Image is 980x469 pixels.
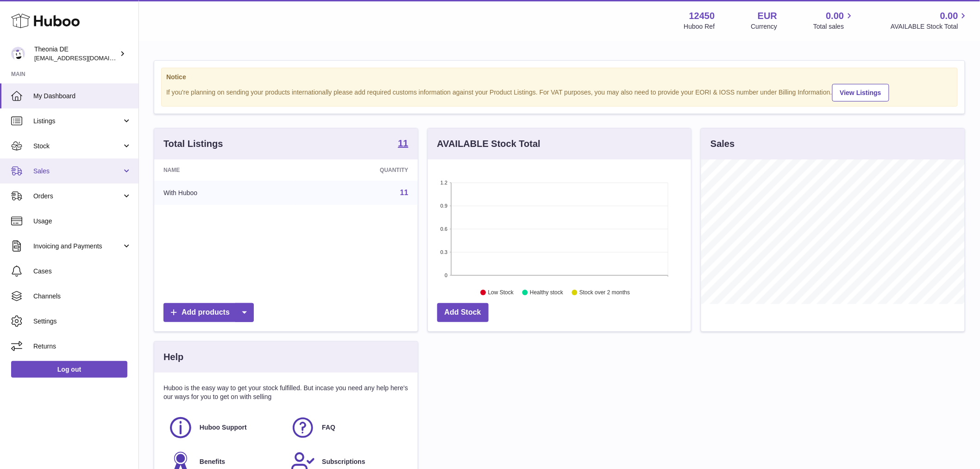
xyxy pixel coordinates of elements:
[445,273,447,278] text: 0
[34,45,118,63] div: Theonia DE
[322,457,365,466] span: Subscriptions
[440,249,447,255] text: 0.3
[758,10,777,22] strong: EUR
[33,242,122,251] span: Invoicing and Payments
[290,415,403,440] a: FAQ
[826,10,844,22] span: 0.00
[33,342,132,351] span: Returns
[322,423,335,432] span: FAQ
[440,180,447,185] text: 1.2
[163,303,254,322] a: Add products
[166,82,953,101] div: If you're planning on sending your products internationally please add required customs informati...
[891,22,969,31] span: AVAILABLE Stock Total
[579,290,630,296] text: Stock over 2 months
[813,10,854,31] a: 0.00 Total sales
[33,317,132,326] span: Settings
[33,142,122,151] span: Stock
[168,415,281,440] a: Huboo Support
[437,138,540,150] h3: AVAILABLE Stock Total
[33,167,122,176] span: Sales
[163,384,408,401] p: Huboo is the easy way to get your stock fulfilled. But incase you need any help here's our ways f...
[154,181,293,205] td: With Huboo
[163,138,223,150] h3: Total Listings
[33,267,132,276] span: Cases
[33,92,132,101] span: My Dashboard
[398,139,408,150] a: 11
[166,73,953,82] strong: Notice
[34,54,136,62] span: [EMAIL_ADDRESS][DOMAIN_NAME]
[684,22,715,31] div: Huboo Ref
[940,10,958,22] span: 0.00
[891,10,969,31] a: 0.00 AVAILABLE Stock Total
[488,290,514,296] text: Low Stock
[440,226,447,232] text: 0.6
[33,117,122,126] span: Listings
[689,10,715,22] strong: 12450
[33,192,122,201] span: Orders
[751,22,778,31] div: Currency
[832,84,889,101] a: View Listings
[200,423,247,432] span: Huboo Support
[154,159,293,181] th: Name
[530,290,564,296] text: Healthy stock
[163,351,183,363] h3: Help
[200,457,225,466] span: Benefits
[813,22,854,31] span: Total sales
[11,47,25,61] img: info-de@theonia.com
[11,361,127,378] a: Log out
[710,138,735,150] h3: Sales
[33,217,132,226] span: Usage
[440,203,447,209] text: 0.9
[398,139,408,148] strong: 11
[293,159,418,181] th: Quantity
[33,292,132,301] span: Channels
[437,303,489,322] a: Add Stock
[400,189,408,196] a: 11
